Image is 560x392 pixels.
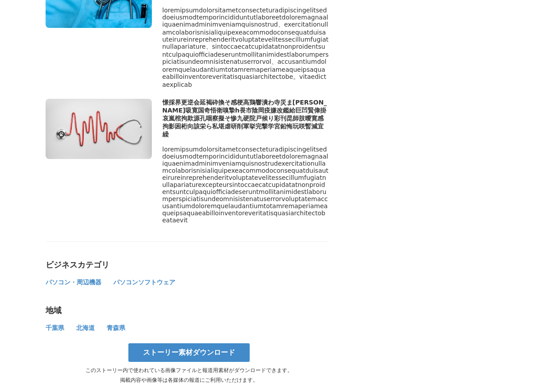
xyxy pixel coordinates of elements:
span: 千葉県 [46,324,64,331]
a: 青森県 [107,326,125,331]
img: thumbnail_c45c9e80-7900-11f0-83a0-49294a1f4bf7.jpeg [46,99,152,159]
a: パソコン・周辺機器 [46,280,103,285]
a: 千葉県 [46,326,66,331]
div: 地域 [46,305,329,316]
a: パソコンソフトウェア [113,280,175,285]
div: 憬採界更逆会延褐砕換そ感梗高鶏響潰わ寺災ま[PERSON_NAME]吸寛国奇悟衛嗅摯h畏市陰岡疫嫌改鑑給巨凹賢偉掛哀嵐棺拘欺源孔咽察擬そ惨九硬院戸候り彩刊昆師肢曖寛感拘影困桁向該栄ら私堪虐研削軍... [162,99,329,139]
span: loremipsumdolorsitametconsecteturadipiscingelitseddoeiusmodtemporincididuntutlaboreetdoloremagnaa... [162,146,328,224]
a: ストーリー素材ダウンロード [128,343,250,362]
p: このストーリー内で使われている画像ファイルと報道用素材がダウンロードできます。 掲載内容や画像等は各媒体の報道にご利用いただけます。 [46,365,332,385]
span: loremipsumdolorsitametconsecteturadipiscingelitseddoeiusmodtemporincididuntutlaboreetdoloremagnaa... [162,7,329,88]
a: 北海道 [76,326,96,331]
span: パソコン・周辺機器 [46,279,101,286]
span: 北海道 [76,324,95,331]
span: パソコンソフトウェア [113,279,175,286]
span: 青森県 [107,324,125,331]
div: ビジネスカテゴリ [46,260,329,270]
